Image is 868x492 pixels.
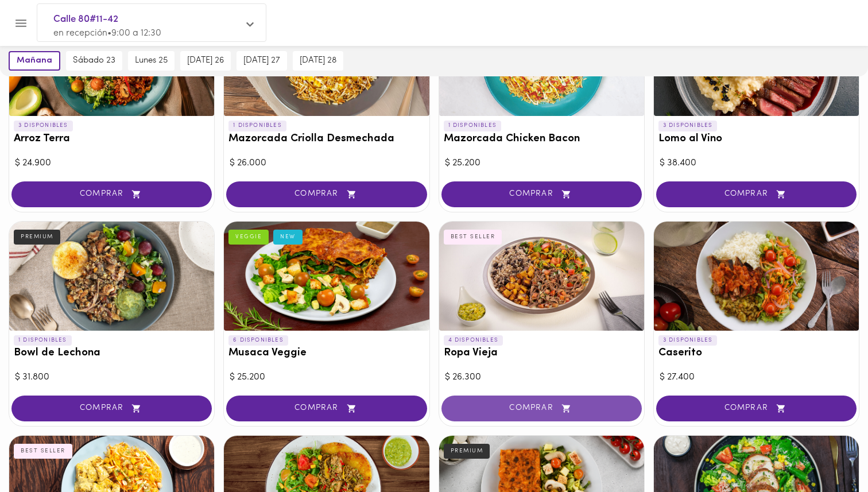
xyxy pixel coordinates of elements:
[73,56,115,66] span: sábado 23
[180,51,231,71] button: [DATE] 26
[187,56,224,66] span: [DATE] 26
[11,396,212,421] button: COMPRAR
[439,222,644,331] div: Ropa Vieja
[66,51,122,71] button: sábado 23
[7,9,35,37] button: Menu
[14,230,60,245] div: PREMIUM
[53,12,238,27] span: Calle 80#11-42
[444,335,503,346] p: 4 DISPONIBLES
[228,347,424,359] h3: Musaca Veggie
[14,335,72,346] p: 1 DISPONIBLES
[671,404,842,413] span: COMPRAR
[241,189,412,199] span: COMPRAR
[273,230,303,245] div: NEW
[14,121,73,131] p: 3 DISPONIBLES
[228,133,424,145] h3: Mazorcada Criolla Desmechada
[293,51,343,71] button: [DATE] 28
[226,396,427,421] button: COMPRAR
[230,157,423,170] div: $ 26.000
[237,51,287,71] button: [DATE] 27
[230,371,423,384] div: $ 25.200
[228,121,286,131] p: 1 DISPONIBLES
[456,404,627,413] span: COMPRAR
[15,157,208,170] div: $ 24.900
[224,222,429,331] div: Musaca Veggie
[228,335,288,346] p: 6 DISPONIBLES
[656,396,857,421] button: COMPRAR
[9,51,60,71] button: mañana
[441,181,642,207] button: COMPRAR
[444,347,640,359] h3: Ropa Vieja
[14,133,210,145] h3: Arroz Terra
[226,181,427,207] button: COMPRAR
[441,396,642,421] button: COMPRAR
[656,181,857,207] button: COMPRAR
[444,121,502,131] p: 1 DISPONIBLES
[444,230,502,245] div: BEST SELLER
[654,222,859,331] div: Caserito
[658,335,718,346] p: 3 DISPONIBLES
[660,371,853,384] div: $ 27.400
[14,347,210,359] h3: Bowl de Lechona
[26,404,197,413] span: COMPRAR
[243,56,280,66] span: [DATE] 27
[11,181,212,207] button: COMPRAR
[658,347,854,359] h3: Caserito
[17,56,52,66] span: mañana
[15,371,208,384] div: $ 31.800
[445,157,638,170] div: $ 25.200
[300,56,336,66] span: [DATE] 28
[228,230,269,245] div: VEGGIE
[801,425,857,481] iframe: Messagebird Livechat Widget
[9,222,214,331] div: Bowl de Lechona
[445,371,638,384] div: $ 26.300
[14,444,72,459] div: BEST SELLER
[444,444,490,459] div: PREMIUM
[456,189,627,199] span: COMPRAR
[128,51,175,71] button: lunes 25
[135,56,168,66] span: lunes 25
[444,133,640,145] h3: Mazorcada Chicken Bacon
[658,121,718,131] p: 3 DISPONIBLES
[26,189,197,199] span: COMPRAR
[241,404,412,413] span: COMPRAR
[53,29,161,38] span: en recepción • 9:00 a 12:30
[671,189,842,199] span: COMPRAR
[658,133,854,145] h3: Lomo al Vino
[660,157,853,170] div: $ 38.400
